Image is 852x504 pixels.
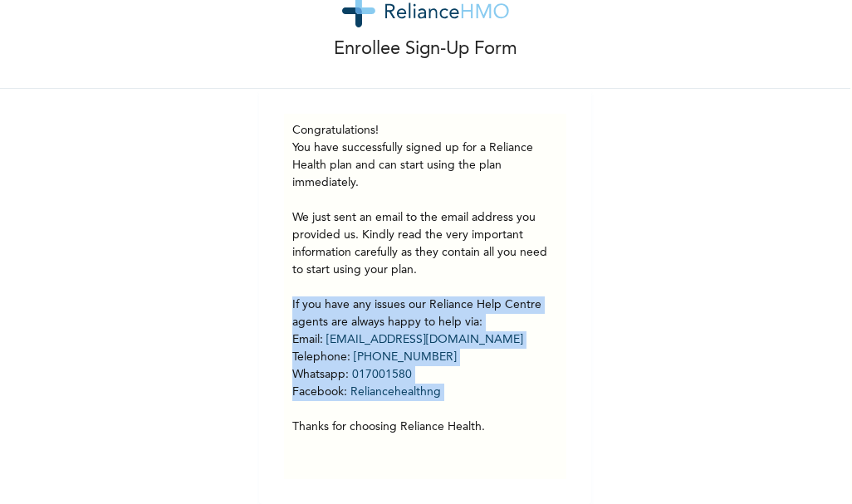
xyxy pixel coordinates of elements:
[354,351,457,363] a: [PHONE_NUMBER]
[326,334,523,345] a: [EMAIL_ADDRESS][DOMAIN_NAME]
[334,36,517,63] p: Enrollee Sign-Up Form
[352,369,412,380] a: 017001580
[292,122,558,139] h3: Congratulations!
[350,386,441,398] a: Reliancehealthng
[292,139,558,436] p: You have successfully signed up for a Reliance Health plan and can start using the plan immediate...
